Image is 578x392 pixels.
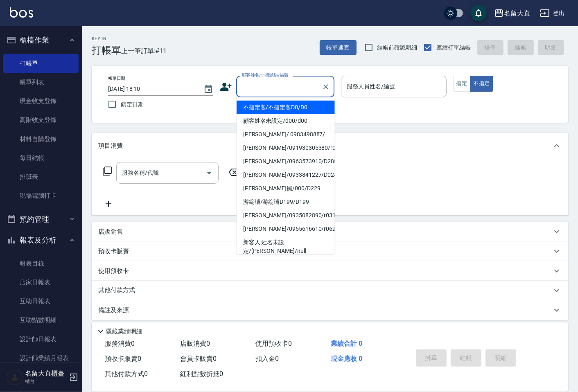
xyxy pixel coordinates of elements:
span: 其他付款方式 0 [105,370,148,378]
button: 櫃檯作業 [3,29,79,51]
span: 使用預收卡 0 [255,340,292,347]
button: 不指定 [470,76,493,92]
button: Open [203,167,216,180]
span: 鎖定日期 [121,100,144,109]
button: 預約管理 [3,209,79,230]
a: 高階收支登錄 [3,110,79,129]
div: 預收卡販賣 [92,241,568,261]
a: 打帳單 [3,54,79,73]
p: 使用預收卡 [98,267,129,275]
p: 項目消費 [98,142,123,150]
div: 使用預收卡 [92,261,568,281]
div: 名留大直 [504,8,530,18]
a: 材料自購登錄 [3,130,79,149]
span: 扣入金 0 [255,355,279,363]
h5: 名留大直櫃臺 [25,369,67,378]
a: 互助點數明細 [3,311,79,329]
p: 備註及來源 [98,306,129,315]
li: 顧客姓名未設定/d00/d00 [237,114,335,128]
li: [PERSON_NAME]/ 0983498887/ [237,128,335,141]
span: 連續打單結帳 [436,43,471,52]
span: 業績合計 0 [331,340,362,347]
span: 服務消費 0 [105,340,135,347]
span: 會員卡販賣 0 [180,355,217,363]
a: 互助日報表 [3,292,79,311]
li: [PERSON_NAME]/091930305380/r029 [237,141,335,155]
span: 上一筆訂單:#11 [121,46,167,56]
li: 游綻璿/游綻璿D199/D199 [237,195,335,209]
a: 排班表 [3,167,79,186]
span: 預收卡販賣 0 [105,355,141,363]
input: YYYY/MM/DD hh:mm [108,82,195,96]
li: 新客人 姓名未設定/[PERSON_NAME]/null [237,236,335,258]
p: 隱藏業績明細 [106,327,142,336]
p: 其他付款方式 [98,286,139,295]
li: [PERSON_NAME]/0935082890/r031 [237,209,335,222]
li: [PERSON_NAME]/0955616610/r062 [237,222,335,236]
div: 備註及來源 [92,300,568,320]
a: 現金收支登錄 [3,92,79,110]
button: Choose date, selected date is 2025-10-15 [199,79,218,99]
div: 店販銷售 [92,222,568,241]
button: 登出 [537,6,568,21]
p: 櫃台 [25,378,67,385]
li: 不指定客/不指定客D0/D0 [237,101,335,114]
button: 指定 [453,76,471,92]
h3: 打帳單 [92,45,121,56]
a: 設計師業績月報表 [3,349,79,367]
li: [PERSON_NAME]/0963573910/D280 [237,155,335,168]
label: 顧客姓名/手機號碼/編號 [242,72,289,78]
button: save [470,5,487,21]
div: 項目消費 [92,133,568,159]
img: Logo [10,7,33,18]
span: 店販消費 0 [180,340,210,347]
div: 其他付款方式 [92,281,568,300]
span: 結帳前確認明細 [377,43,418,52]
a: 設計師日報表 [3,330,79,349]
p: 預收卡販賣 [98,247,129,256]
button: 名留大直 [491,5,533,22]
a: 現場電腦打卡 [3,186,79,205]
button: Clear [320,81,332,92]
h2: Key In [92,36,121,41]
img: Person [7,369,23,385]
li: [PERSON_NAME]/0933841227/D024 [237,168,335,182]
label: 帳單日期 [108,75,125,81]
a: 報表目錄 [3,254,79,273]
a: 每日結帳 [3,149,79,167]
a: 帳單列表 [3,73,79,92]
button: 報表及分析 [3,230,79,251]
p: 店販銷售 [98,228,123,236]
button: 帳單速查 [320,40,357,55]
span: 現金應收 0 [331,355,362,363]
a: 店家日報表 [3,273,79,292]
span: 紅利點數折抵 0 [180,370,223,378]
li: [PERSON_NAME]鍼/000/D229 [237,182,335,195]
